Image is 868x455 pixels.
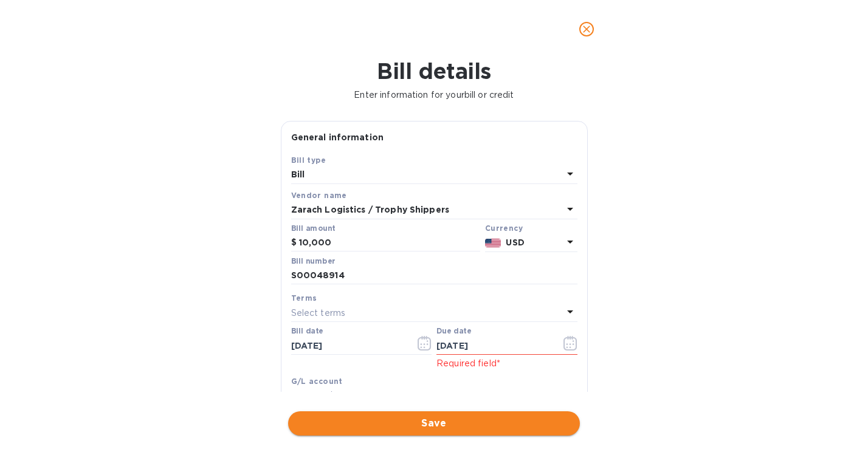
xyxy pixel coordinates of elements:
[291,267,577,285] input: Enter bill number
[572,15,601,44] button: close
[436,337,551,355] input: Due date
[299,234,480,252] input: $ Enter bill amount
[291,191,347,200] b: Vendor name
[506,238,524,247] b: USD
[291,258,335,265] label: Bill number
[436,328,471,335] label: Due date
[291,328,323,335] label: Bill date
[291,377,343,386] b: G/L account
[291,169,305,179] b: Bill
[291,234,299,252] div: $
[291,389,374,402] p: Select G/L account
[10,89,858,101] p: Enter information for your bill or credit
[291,225,335,232] label: Bill amount
[10,58,858,84] h1: Bill details
[436,357,577,370] p: Required field*
[298,416,570,431] span: Save
[291,132,384,142] b: General information
[291,337,406,355] input: Select date
[291,293,317,303] b: Terms
[291,307,346,320] p: Select terms
[288,411,580,436] button: Save
[485,224,523,233] b: Currency
[291,205,449,214] b: Zarach Logistics / Trophy Shippers
[485,239,501,247] img: USD
[291,156,326,165] b: Bill type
